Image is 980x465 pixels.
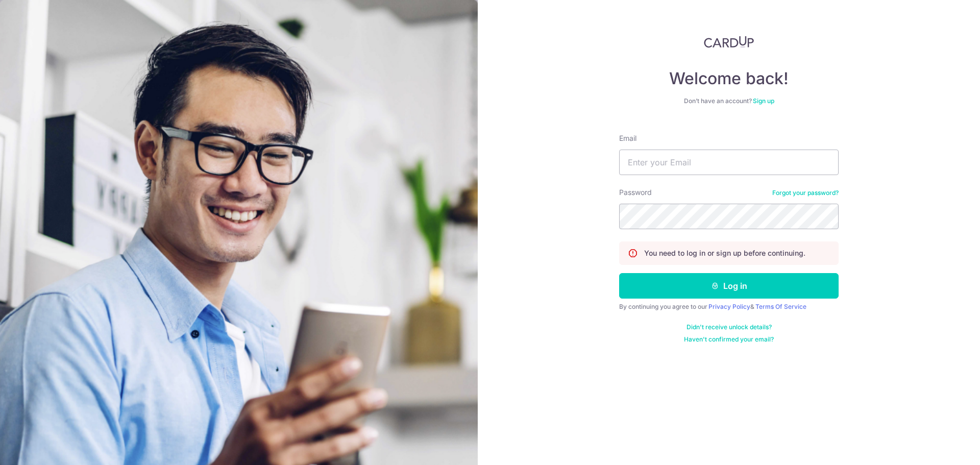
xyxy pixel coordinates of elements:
a: Terms Of Service [755,303,806,310]
button: Log in [619,273,839,299]
img: CardUp Logo [704,36,754,48]
label: Password [619,187,652,198]
div: Don’t have an account? [619,97,839,105]
input: Enter your Email [619,150,839,175]
h4: Welcome back! [619,68,839,89]
p: You need to log in or sign up before continuing. [644,248,805,258]
a: Privacy Policy [708,303,750,310]
a: Haven't confirmed your email? [684,335,774,344]
div: By continuing you agree to our & [619,303,839,311]
a: Sign up [753,97,774,105]
label: Email [619,133,636,143]
a: Forgot your password? [772,189,839,197]
a: Didn't receive unlock details? [687,323,772,331]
